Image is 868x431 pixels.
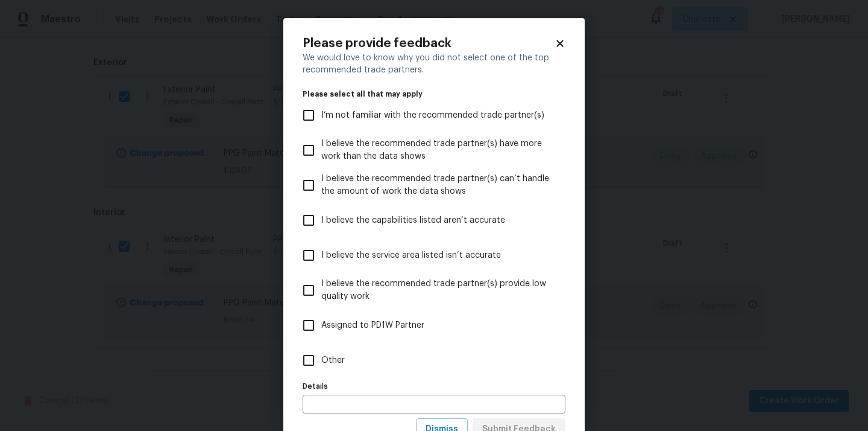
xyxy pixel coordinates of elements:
[321,173,556,198] span: I believe the recommended trade partner(s) can’t handle the amount of work the data shows
[303,383,565,390] label: Details
[321,109,544,122] span: I’m not familiar with the recommended trade partner(s)
[321,278,556,303] span: I believe the recommended trade partner(s) provide low quality work
[303,37,555,49] h2: Please provide feedback
[321,354,345,367] span: Other
[303,91,565,98] legend: Please select all that may apply
[321,214,505,227] span: I believe the capabilities listed aren’t accurate
[321,138,556,163] span: I believe the recommended trade partner(s) have more work than the data shows
[321,249,501,262] span: I believe the service area listed isn’t accurate
[321,319,424,332] span: Assigned to PD1W Partner
[303,52,565,76] div: We would love to know why you did not select one of the top recommended trade partners.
